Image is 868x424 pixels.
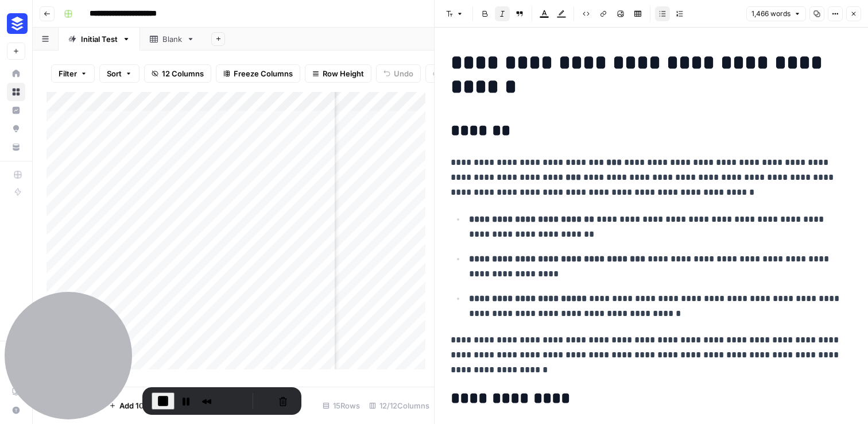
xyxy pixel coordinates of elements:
button: Undo [376,64,421,83]
button: Sort [99,64,139,83]
div: Initial Test [81,33,118,45]
a: Insights [7,101,25,120]
div: 15 Rows [318,396,365,415]
a: Initial Test [59,28,140,51]
button: Row Height [305,64,371,83]
a: Home [7,64,25,83]
button: Freeze Columns [216,64,300,83]
span: Sort [107,68,122,79]
div: 12/12 Columns [365,396,434,415]
button: Add 10 Rows [102,396,172,415]
a: Browse [7,83,25,101]
span: Row Height [323,68,364,79]
span: 12 Columns [162,68,204,79]
img: Buffer Logo [7,13,28,34]
span: Undo [394,68,413,79]
div: Blank [162,33,182,45]
span: 1,466 words [751,9,790,19]
a: Blank [140,28,204,51]
span: Freeze Columns [234,68,293,79]
button: 12 Columns [144,64,211,83]
button: Filter [51,64,95,83]
span: Filter [59,68,77,79]
a: Opportunities [7,120,25,138]
button: 1,466 words [746,6,806,21]
button: Workspace: Buffer [7,9,25,38]
a: Your Data [7,138,25,156]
